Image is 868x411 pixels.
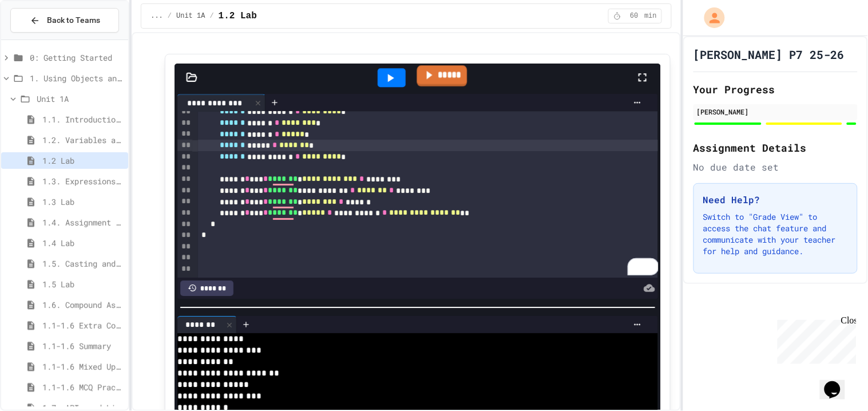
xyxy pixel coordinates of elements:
[703,193,848,207] h3: Need Help?
[625,11,643,21] span: 60
[42,113,124,125] span: 1.1. Introduction to Algorithms, Programming, and Compilers
[42,196,124,208] span: 1.3 Lab
[30,52,124,64] span: 0: Getting Started
[168,11,172,21] span: /
[42,278,124,290] span: 1.5 Lab
[693,140,858,156] h2: Assignment Details
[42,381,124,393] span: 1.1-1.6 MCQ Practice
[42,340,124,352] span: 1.1-1.6 Summary
[210,11,214,21] span: /
[693,46,845,62] h1: [PERSON_NAME] P7 25-26
[42,175,124,187] span: 1.3. Expressions and Output [New]
[150,11,163,21] span: ...
[42,258,124,270] span: 1.5. Casting and Ranges of Values
[42,237,124,249] span: 1.4 Lab
[42,361,124,373] span: 1.1-1.6 Mixed Up Code Practice
[42,319,124,331] span: 1.1-1.6 Extra Coding Practice
[37,93,124,105] span: Unit 1A
[42,299,124,311] span: 1.6. Compound Assignment Operators
[10,8,119,33] button: Back to Teams
[5,5,79,73] div: Chat with us now!Close
[703,211,848,257] p: Switch to "Grade View" to access the chat feature and communicate with your teacher for help and ...
[693,160,858,174] div: No due date set
[42,155,124,167] span: 1.2 Lab
[773,315,857,364] iframe: chat widget
[697,106,854,117] div: [PERSON_NAME]
[47,14,100,26] span: Back to Teams
[820,365,857,400] iframe: chat widget
[693,81,858,97] h2: Your Progress
[30,72,124,84] span: 1. Using Objects and Methods
[692,5,728,31] div: My Account
[219,9,257,23] span: 1.2 Lab
[42,134,124,146] span: 1.2. Variables and Data Types
[42,216,124,228] span: 1.4. Assignment and Input
[176,11,205,21] span: Unit 1A
[644,11,657,21] span: min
